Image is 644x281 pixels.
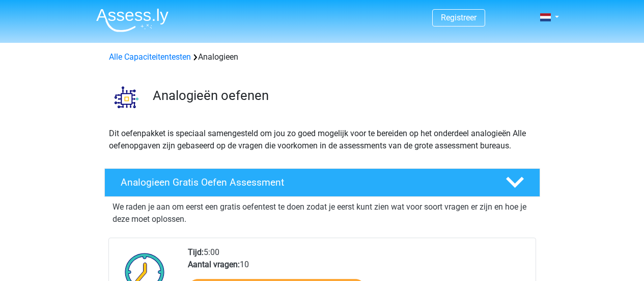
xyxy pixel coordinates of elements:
a: Registreer [441,13,477,22]
b: Tijd: [188,247,204,257]
div: Analogieen [105,51,540,63]
p: We raden je aan om eerst een gratis oefentest te doen zodat je eerst kunt zien wat voor soort vra... [113,201,532,225]
a: Analogieen Gratis Oefen Assessment [100,168,544,197]
a: Alle Capaciteitentesten [109,52,191,62]
b: Aantal vragen: [188,260,240,269]
h3: Analogieën oefenen [153,88,532,104]
p: Dit oefenpakket is speciaal samengesteld om jou zo goed mogelijk voor te bereiden op het onderdee... [109,127,536,152]
img: Assessly [96,8,169,32]
img: analogieen [105,75,148,119]
h4: Analogieen Gratis Oefen Assessment [121,176,489,188]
